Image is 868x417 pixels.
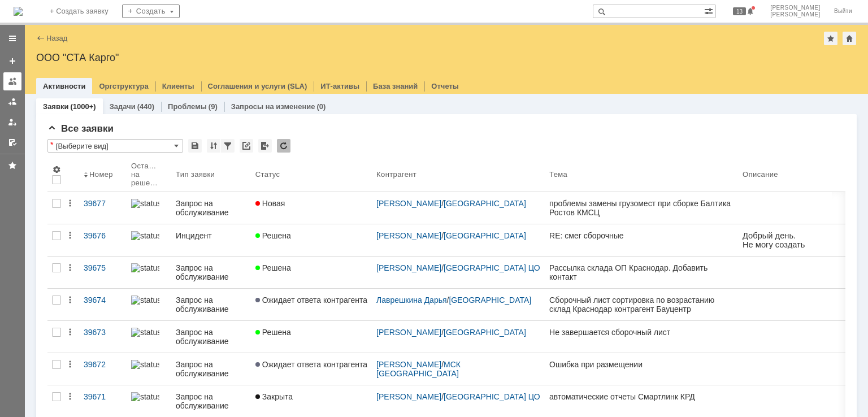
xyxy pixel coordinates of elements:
[89,170,113,179] div: Номер
[376,296,447,305] a: Лаврешкина Дарья
[79,192,127,224] a: 39677
[127,224,171,256] a: statusbar-100 (1).png
[376,199,441,208] a: [PERSON_NAME]
[545,321,738,353] a: Не завершается сборочный лист
[704,5,715,16] span: Расширенный поиск
[376,360,463,378] a: МСК [GEOGRAPHIC_DATA]
[176,231,246,240] div: Инцидент
[549,392,734,401] div: автоматические отчеты Смартлинк КРД
[549,263,734,281] div: Рассылка склада ОП Краснодар. Добавить контакт
[43,102,68,111] a: Заявки
[99,82,148,90] a: Оргструктура
[376,328,441,337] a: [PERSON_NAME]
[320,82,359,90] a: ИТ-активы
[115,232,118,241] span: .
[46,34,67,42] a: Назад
[545,289,738,320] a: Сборочный лист сортировка по возрастанию склад Краснодар контрагент Бауцентр
[127,385,171,417] a: statusbar-100 (1).png
[176,392,246,410] div: Запрос на обслуживание
[255,392,293,401] span: Закрыта
[545,157,738,192] th: Тема
[18,241,59,250] span: TotalGroup
[545,192,738,224] a: проблемы замены грузомест при сборке Балтика Ростов КМСЦ
[66,296,75,305] div: Действия
[131,360,159,369] img: statusbar-100 (1).png
[743,170,778,179] div: Описание
[131,296,159,305] img: statusbar-100 (1).png
[444,263,540,272] a: [GEOGRAPHIC_DATA] ЦО
[549,360,734,369] div: Ошибка при размещении
[372,157,545,192] th: Контрагент
[3,52,21,70] a: Создать заявку
[207,139,220,153] div: Сортировка...
[376,392,441,401] a: [PERSON_NAME]
[131,392,159,401] img: statusbar-100 (1).png
[255,360,367,369] span: Ожидает ответа контрагента
[79,257,127,288] a: 39675
[221,139,235,153] div: Фильтрация...
[75,232,84,241] span: @
[171,257,251,288] a: Запрос на обслуживание
[545,257,738,288] a: Рассылка склада ОП Краснодар. Добавить контакт
[131,328,159,337] img: statusbar-100 (1).png
[38,227,113,236] span: [PHONE_NUMBER]
[549,296,734,314] div: Сборочный лист сортировка по возрастанию склад Краснодар контрагент Бауцентр
[376,231,540,240] div: /
[176,263,246,281] div: Запрос на обслуживание
[84,231,122,240] div: 39676
[770,11,821,18] span: [PERSON_NAME]
[255,199,285,208] span: Новая
[376,231,441,240] a: [PERSON_NAME]
[251,385,372,417] a: Закрыта
[376,263,441,272] a: [PERSON_NAME]
[176,170,215,179] div: Тип заявки
[545,385,738,417] a: автоматические отчеты Смартлинк КРД
[15,241,18,250] span: -
[79,321,127,353] a: 39673
[79,385,127,417] a: 39671
[376,170,416,179] div: Контрагент
[68,232,71,241] span: .
[66,328,75,337] div: Действия
[66,392,75,401] div: Действия
[84,392,122,401] div: 39671
[373,82,418,90] a: База знаний
[131,231,159,240] img: statusbar-100 (1).png
[122,5,180,18] div: Создать
[84,360,122,369] div: 39672
[376,328,540,337] div: /
[255,170,280,179] div: Статус
[171,321,251,353] a: Запрос на обслуживание
[3,113,21,131] a: Мои заявки
[843,32,856,45] div: Сделать домашней страницей
[127,289,171,320] a: statusbar-100 (1).png
[733,7,746,15] span: 13
[66,231,75,240] div: Действия
[449,296,531,305] a: [GEOGRAPHIC_DATA]
[79,353,127,385] a: 39672
[444,231,526,240] a: [GEOGRAPHIC_DATA]
[84,263,122,272] div: 39675
[162,82,194,90] a: Клиенты
[127,257,171,288] a: statusbar-100 (1).png
[127,192,171,224] a: statusbar-100 (1).png
[61,241,77,250] span: com
[231,102,315,111] a: Запросы на изменение
[36,52,857,63] div: ООО "СТА Карго"
[251,353,372,385] a: Ожидает ответа контрагента
[444,328,526,337] a: [GEOGRAPHIC_DATA]
[171,289,251,320] a: Запрос на обслуживание
[251,192,372,224] a: Новая
[127,321,171,353] a: statusbar-100 (1).png
[131,162,158,187] div: Осталось на решение
[50,141,53,149] div: Настройки списка отличаются от сохраненных в виде
[66,360,75,369] div: Действия
[3,72,21,90] a: Заявки на командах
[376,199,540,208] div: /
[33,210,35,218] span: .
[251,321,372,353] a: Решена
[171,385,251,417] a: Запрос на обслуживание
[79,224,127,256] a: 39676
[258,139,272,153] div: Экспорт списка
[66,199,75,208] div: Действия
